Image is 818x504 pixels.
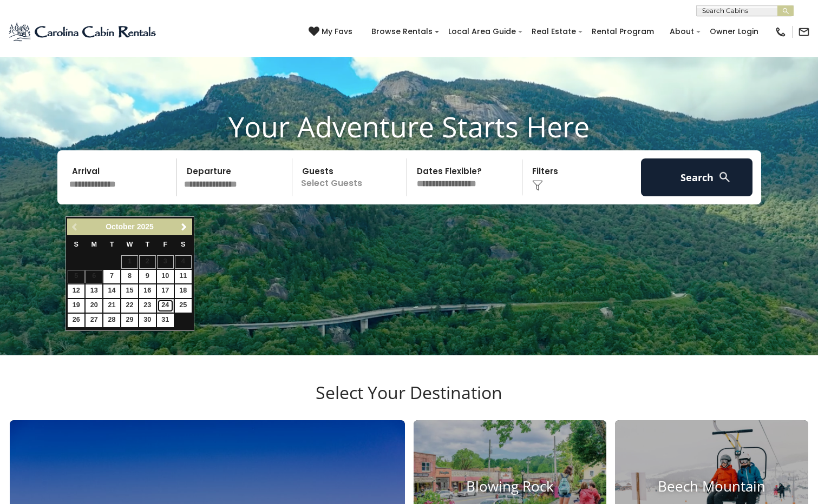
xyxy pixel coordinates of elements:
img: phone-regular-black.png [775,26,787,38]
img: Blue-2.png [8,21,158,43]
a: 11 [175,270,192,283]
a: 14 [103,284,120,298]
p: Select Guests [296,158,407,196]
span: Saturday [181,241,185,248]
h4: Beech Mountain [615,479,808,495]
a: About [664,23,699,40]
a: 10 [157,270,174,283]
span: Friday [163,241,167,248]
a: 31 [157,314,174,327]
span: My Favs [322,26,352,37]
img: mail-regular-black.png [798,26,810,38]
a: 13 [86,284,102,298]
span: Tuesday [110,241,114,248]
span: Sunday [74,241,78,248]
a: 16 [139,284,156,298]
a: 21 [103,299,120,313]
a: 20 [86,299,102,313]
a: 19 [68,299,84,313]
a: 25 [175,299,192,313]
a: 18 [175,284,192,298]
a: My Favs [309,26,355,38]
span: Thursday [146,241,150,248]
a: 22 [121,299,138,313]
button: Search [641,158,753,196]
span: Wednesday [127,241,133,248]
a: Next [178,220,191,234]
a: 12 [68,284,84,298]
a: 28 [103,314,120,327]
a: 26 [68,314,84,327]
a: Real Estate [526,23,581,40]
a: 8 [121,270,138,283]
a: 17 [157,284,174,298]
a: Browse Rentals [366,23,438,40]
a: 7 [103,270,120,283]
a: 24 [157,299,174,313]
h4: Blowing Rock [414,479,607,495]
a: Owner Login [704,23,764,40]
span: Monday [91,241,97,248]
span: October [106,222,135,231]
h3: Select Your Destination [8,382,810,420]
a: 15 [121,284,138,298]
a: 23 [139,299,156,313]
span: 2025 [137,222,154,231]
img: filter--v1.png [532,180,543,191]
a: 30 [139,314,156,327]
img: search-regular-white.png [718,170,731,184]
h1: Your Adventure Starts Here [8,110,810,143]
a: Local Area Guide [443,23,521,40]
a: Rental Program [586,23,659,40]
a: 29 [121,314,138,327]
span: Next [180,223,188,231]
a: 27 [86,314,102,327]
a: 9 [139,270,156,283]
